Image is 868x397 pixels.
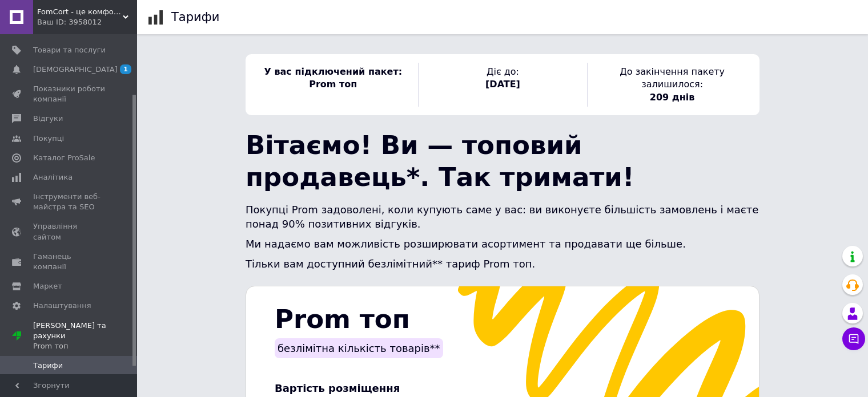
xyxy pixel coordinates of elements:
span: Prom топ [275,304,410,334]
span: Маркет [33,281,62,291]
span: Інструменти веб-майстра та SEO [33,192,106,212]
span: безлімітна кількість товарів** [278,342,440,354]
span: Каталог ProSale [33,153,95,163]
div: Ваш ID: 3958012 [37,17,137,27]
span: Вартість розміщення [275,382,400,394]
span: 1 [120,64,131,74]
span: Покупці Prom задоволені, коли купують саме у вас: ви виконуєте більшість замовлень і маєте понад ... [246,204,758,230]
span: У вас підключений пакет: [264,66,403,77]
span: [PERSON_NAME] та рахунки [33,321,137,352]
span: Товари та послуги [33,45,106,55]
span: Налаштування [33,301,91,311]
div: Prom топ [33,341,137,351]
span: Prom топ [309,79,357,90]
span: Гаманець компанії [33,252,106,272]
h1: Тарифи [171,10,219,24]
span: До закінчення пакету залишилося: [620,66,725,90]
span: 209 днів [650,92,695,103]
span: [DEMOGRAPHIC_DATA] [33,64,118,75]
span: Тарифи [33,360,63,371]
span: Управління сайтом [33,221,106,242]
span: Тільки вам доступний безлімітний** тариф Prom топ. [246,258,535,270]
span: Вітаємо! Ви — топовий продавець*. Так тримати! [246,130,634,192]
button: Чат з покупцем [842,327,865,350]
span: Відгуки [33,114,63,124]
span: Показники роботи компанії [33,84,106,104]
span: Аналітика [33,172,73,183]
span: Ми надаємо вам можливість розширювати асортимент та продавати ще більше. [246,238,686,250]
span: FomCort - це комфортно! [37,7,123,17]
span: [DATE] [485,79,520,90]
span: Покупці [33,133,64,144]
div: Діє до: [418,63,588,107]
